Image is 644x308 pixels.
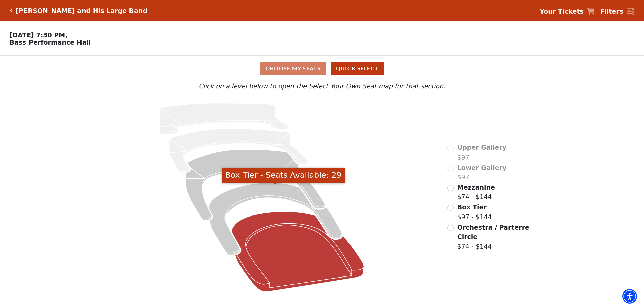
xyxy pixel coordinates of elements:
div: Accessibility Menu [622,289,637,304]
p: Click on a level below to open the Select Your Own Seat map for that section. [85,81,559,91]
span: Mezzanine [457,184,495,191]
path: Orchestra / Parterre Circle - Seats Available: 144 [231,212,364,292]
div: Box Tier - Seats Available: 29 [222,168,345,183]
input: Box Tier$97 - $144 [447,205,454,211]
a: Your Tickets [540,7,595,16]
path: Upper Gallery - Seats Available: 0 [159,103,290,135]
span: Box Tier [457,203,487,211]
label: $74 - $144 [457,223,530,251]
span: Upper Gallery [457,144,507,151]
label: $74 - $144 [457,183,495,202]
span: Lower Gallery [457,164,507,171]
label: $97 - $144 [457,202,492,222]
label: $97 [457,143,507,162]
strong: Your Tickets [540,8,584,15]
path: Lower Gallery - Seats Available: 0 [169,129,308,173]
label: $97 [457,163,507,182]
input: Orchestra / Parterre Circle$74 - $144 [447,225,454,231]
h5: [PERSON_NAME] and His Large Band [16,7,147,15]
a: Filters [600,7,634,16]
input: Mezzanine$74 - $144 [447,185,454,191]
strong: Filters [600,8,623,15]
span: Orchestra / Parterre Circle [457,224,529,241]
a: Click here to go back to filters [10,8,13,13]
button: Quick Select [331,62,384,75]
